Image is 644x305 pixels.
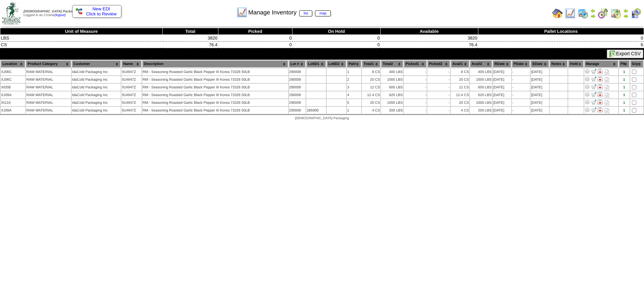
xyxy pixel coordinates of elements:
img: Manage Hold [597,76,603,82]
td: - [404,84,427,91]
td: RAW MATERIAL [26,68,71,75]
td: - [427,91,450,98]
td: 0 [292,42,380,48]
th: Description [142,60,288,68]
td: - [404,99,427,106]
td: 5 [347,99,361,106]
td: - [512,68,530,75]
td: RM - Seasoning Roasted Garlic Black Pepper III Korea 73326 50LB [142,76,288,83]
td: 1 [347,68,361,75]
td: 76.4 [163,42,218,48]
img: Move [591,99,596,105]
td: - [512,84,530,91]
th: Pallet Locations [478,28,644,35]
td: XI05B [1,84,25,91]
td: - [427,84,450,91]
td: - [512,76,530,83]
td: 620 LBS [381,91,403,98]
td: 4 [347,91,361,98]
td: 620 LBS [470,91,492,98]
i: Note [605,93,609,98]
td: 1000 LBS [470,76,492,83]
td: 914947Z [121,76,142,83]
td: 20 CS [451,76,469,83]
td: LBS [0,35,163,42]
span: [DEMOGRAPHIC_DATA] Packaging [23,10,79,13]
th: Notes [550,60,568,68]
img: calendarprod.gif [578,8,588,19]
td: RAW MATERIAL [26,99,71,106]
td: - [427,99,450,106]
a: list [299,10,312,16]
div: 1 [619,78,629,82]
th: Product Category [26,60,71,68]
th: Available [380,28,478,35]
td: - [404,91,427,98]
div: 1 [619,70,629,74]
th: Total1 [362,60,380,68]
td: RAW MATERIAL [26,76,71,83]
th: Unit of Measure [0,28,163,35]
td: XJ06C [1,76,25,83]
img: Move [591,92,596,97]
td: - [512,107,530,114]
td: 20 CS [362,99,380,106]
i: Note [605,85,609,90]
th: Hold [568,60,583,68]
img: calendarcustomer.gif [631,8,641,19]
i: Note [605,100,609,105]
td: 200 LBS [470,107,492,114]
th: On Hold [292,28,380,35]
span: New EDI [93,6,110,11]
td: - [404,68,427,75]
img: excel.gif [609,51,616,57]
th: LotID1 [306,60,326,68]
td: 4 CS [362,107,380,114]
div: 1 [619,85,629,89]
td: 200009 [289,107,306,114]
td: [DATE] [493,91,511,98]
th: Total [163,28,218,35]
td: RAW MATERIAL [26,91,71,98]
td: [DATE] [531,99,549,106]
td: IdaCold Packaging Inc [72,107,121,114]
td: XJ06C [1,68,25,75]
img: Move [591,84,596,89]
td: [DATE] [531,76,549,83]
td: 1000 LBS [381,99,403,106]
td: 0 [478,35,644,42]
td: [DATE] [493,76,511,83]
td: [DATE] [493,84,511,91]
td: 3820 [380,35,478,42]
td: RM - Seasoning Roasted Garlic Black Pepper III Korea 73326 50LB [142,68,288,75]
td: 1000 LBS [470,99,492,106]
button: Export CSV [607,50,643,58]
th: RDate [493,60,511,68]
a: map [315,10,331,16]
img: Adjust [585,76,590,82]
td: RM - Seasoning Roasted Garlic Black Pepper III Korea 73326 50LB [142,99,288,106]
td: 200 LBS [381,107,403,114]
td: 12 CS [362,84,380,91]
img: Manage Hold [597,107,603,112]
th: Name [121,60,142,68]
td: 0 [218,35,292,42]
td: RAW MATERIAL [26,107,71,114]
td: 914947Z [121,68,142,75]
img: arrowleft.gif [623,8,629,13]
td: RAW MATERIAL [26,84,71,91]
td: - [427,76,450,83]
img: Manage Hold [597,69,603,74]
img: Move [591,107,596,112]
td: - [427,107,450,114]
td: RM - Seasoning Roasted Garlic Black Pepper III Korea 73326 50LB [142,107,288,114]
td: 1000 LBS [381,76,403,83]
th: Location [1,60,25,68]
td: 12.4 CS [362,91,380,98]
td: [DATE] [493,99,511,106]
td: 8 CS [362,68,380,75]
td: - [404,107,427,114]
td: 12 CS [451,84,469,91]
span: Click to Review [76,11,118,16]
th: LotID2 [327,60,346,68]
